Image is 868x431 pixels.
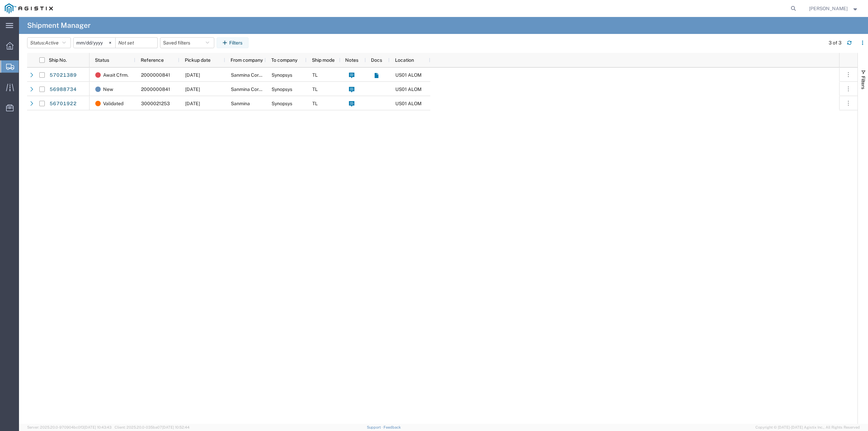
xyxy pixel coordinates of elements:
[141,72,170,78] span: 2000000841
[162,425,190,429] span: [DATE] 10:52:44
[272,72,292,78] span: Synopsys
[5,3,53,14] img: logo
[185,72,200,78] span: 10/03/2025
[185,101,200,106] span: 09/05/2025
[231,87,277,92] span: Sanmina Corporation
[160,37,214,48] button: Saved filters
[312,87,318,92] span: TL
[217,37,249,48] button: Filters
[371,57,382,63] span: Docs
[272,87,292,92] span: Synopsys
[49,84,77,95] a: 56988734
[829,39,842,46] div: 3 of 3
[49,57,67,63] span: Ship No.
[45,40,59,45] span: Active
[383,425,401,429] a: Feedback
[103,96,123,111] span: Validated
[185,87,200,92] span: 10/01/2025
[755,425,860,430] span: Copyright © [DATE]-[DATE] Agistix Inc., All Rights Reserved
[312,101,318,106] span: TL
[809,4,859,13] button: [PERSON_NAME]
[395,57,414,63] span: Location
[141,101,170,106] span: 3000021253
[103,68,129,82] span: Await Cfrm.
[272,101,292,106] span: Synopsys
[116,38,157,48] input: Not set
[312,72,318,78] span: TL
[103,82,113,96] span: New
[49,98,77,109] a: 56701922
[141,57,164,63] span: Reference
[395,87,421,92] span: US01 ALOM
[141,87,170,92] span: 2000000841
[49,70,77,81] a: 57021389
[231,72,277,78] span: Sanmina Corporation
[312,57,335,63] span: Ship mode
[367,425,384,429] a: Support
[95,57,109,63] span: Status
[395,101,421,106] span: US01 ALOM
[27,425,112,429] span: Server: 2025.20.0-970904bc0f3
[271,57,297,63] span: To company
[395,72,421,78] span: US01 ALOM
[84,425,112,429] span: [DATE] 10:43:43
[861,76,866,89] span: Filters
[345,57,358,63] span: Notes
[185,57,211,63] span: Pickup date
[231,101,250,106] span: Sanmina
[809,5,848,12] span: Lisa Phan
[27,37,71,48] button: Status:Active
[115,425,190,429] span: Client: 2025.20.0-035ba07
[74,38,115,48] input: Not set
[27,17,91,34] h4: Shipment Manager
[231,57,263,63] span: From company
